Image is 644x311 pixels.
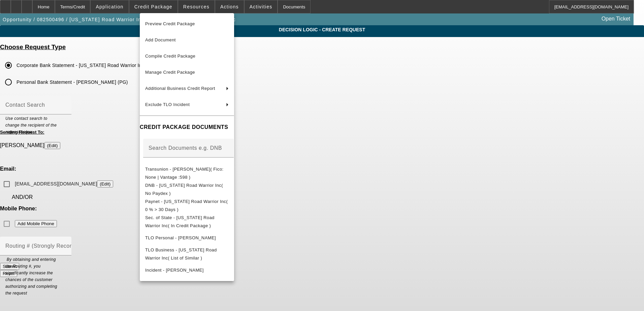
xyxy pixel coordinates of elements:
[140,246,234,262] button: TLO Business - Tennessee Road Warrior Inc( List of Similar )
[140,181,234,198] button: DNB - Tennessee Road Warrior Inc( No Paydex )
[145,86,215,91] span: Additional Business Credit Report
[145,70,195,75] span: Manage Credit Package
[145,102,190,107] span: Exclude TLO Incident
[140,230,234,246] button: TLO Personal - Smith, Brent
[145,167,224,180] span: Transunion - [PERSON_NAME]( Fico: None | Vantage :598 )
[149,145,222,151] mat-label: Search Documents e.g. DNB
[145,199,228,212] span: Paynet - [US_STATE] Road Warrior Inc( 0 % > 30 Days )
[140,165,234,181] button: Transunion - Smith, Brent( Fico: None | Vantage :598 )
[145,183,223,196] span: DNB - [US_STATE] Road Warrior Inc( No Paydex )
[140,198,234,214] button: Paynet - Tennessee Road Warrior Inc( 0 % > 30 Days )
[145,235,216,240] span: TLO Personal - [PERSON_NAME]
[145,268,204,273] span: Incident - [PERSON_NAME]
[140,123,234,131] h4: CREDIT PACKAGE DOCUMENTS
[145,21,195,26] span: Preview Credit Package
[145,247,217,261] span: TLO Business - [US_STATE] Road Warrior Inc( List of Similar )
[140,262,234,278] button: Incident - Smith, Brent
[145,54,195,59] span: Compile Credit Package
[145,215,215,228] span: Sec. of State - [US_STATE] Road Warrior Inc( In Credit Package )
[145,37,176,42] span: Add Document
[140,214,234,230] button: Sec. of State - Tennessee Road Warrior Inc( In Credit Package )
